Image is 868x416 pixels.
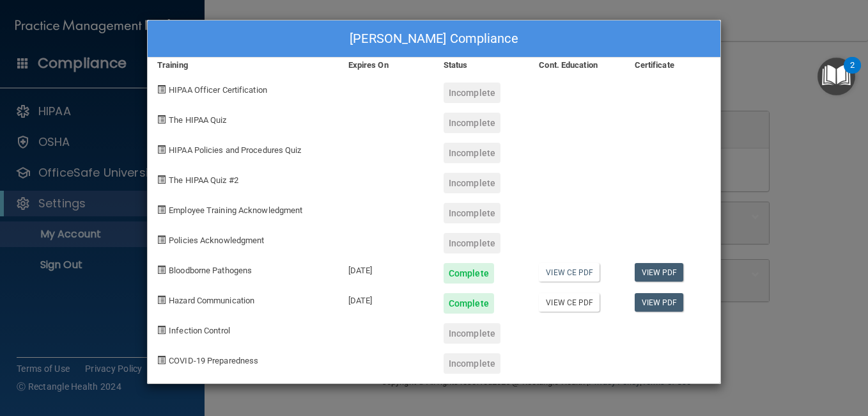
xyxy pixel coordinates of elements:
[444,293,494,314] div: Complete
[444,83,500,103] div: Incomplete
[148,20,720,58] div: [PERSON_NAME] Compliance
[625,58,720,73] div: Certificate
[539,263,600,282] a: View CE PDF
[539,293,600,312] a: View CE PDF
[434,58,529,73] div: Status
[444,143,500,163] div: Incomplete
[169,205,302,215] span: Employee Training Acknowledgment
[635,263,684,282] a: View PDF
[444,263,494,284] div: Complete
[169,326,230,335] span: Infection Control
[339,58,434,73] div: Expires On
[444,203,500,223] div: Incomplete
[169,85,267,95] span: HIPAA Officer Certification
[169,266,252,275] span: Bloodborne Pathogens
[339,284,434,314] div: [DATE]
[444,113,500,133] div: Incomplete
[148,58,339,73] div: Training
[444,323,500,344] div: Incomplete
[850,65,855,82] div: 2
[169,175,238,185] span: The HIPAA Quiz #2
[169,145,301,155] span: HIPAA Policies and Procedures Quiz
[169,236,264,245] span: Policies Acknowledgment
[339,253,434,284] div: [DATE]
[635,293,684,312] a: View PDF
[169,115,226,125] span: The HIPAA Quiz
[444,173,500,193] div: Incomplete
[818,58,855,95] button: Open Resource Center, 2 new notifications
[444,353,500,374] div: Incomplete
[169,296,254,305] span: Hazard Communication
[529,58,624,73] div: Cont. Education
[169,356,258,365] span: COVID-19 Preparedness
[444,233,500,253] div: Incomplete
